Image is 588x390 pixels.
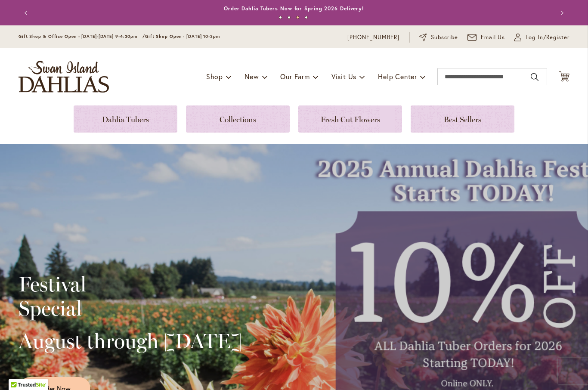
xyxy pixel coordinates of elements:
span: Subscribe [431,33,458,42]
h2: Festival Special [19,272,242,320]
span: Help Center [378,72,417,81]
span: Our Farm [280,72,309,81]
button: Next [552,4,569,22]
a: Order Dahlia Tubers Now for Spring 2026 Delivery! [224,5,364,12]
button: 2 of 4 [288,16,291,19]
span: Visit Us [331,72,356,81]
a: Log In/Register [514,33,569,42]
a: Subscribe [419,33,458,42]
span: New [244,72,259,81]
a: Email Us [467,33,505,42]
span: Email Us [481,33,505,42]
h2: August through [DATE] [19,329,242,353]
button: 1 of 4 [279,16,282,19]
button: Previous [19,4,36,22]
a: [PHONE_NUMBER] [347,33,399,42]
span: Gift Shop Open - [DATE] 10-3pm [145,34,220,39]
span: Log In/Register [526,33,569,42]
span: Shop [206,72,223,81]
button: 4 of 4 [305,16,308,19]
span: Gift Shop & Office Open - [DATE]-[DATE] 9-4:30pm / [19,34,145,39]
button: 3 of 4 [296,16,299,19]
a: store logo [19,61,109,93]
